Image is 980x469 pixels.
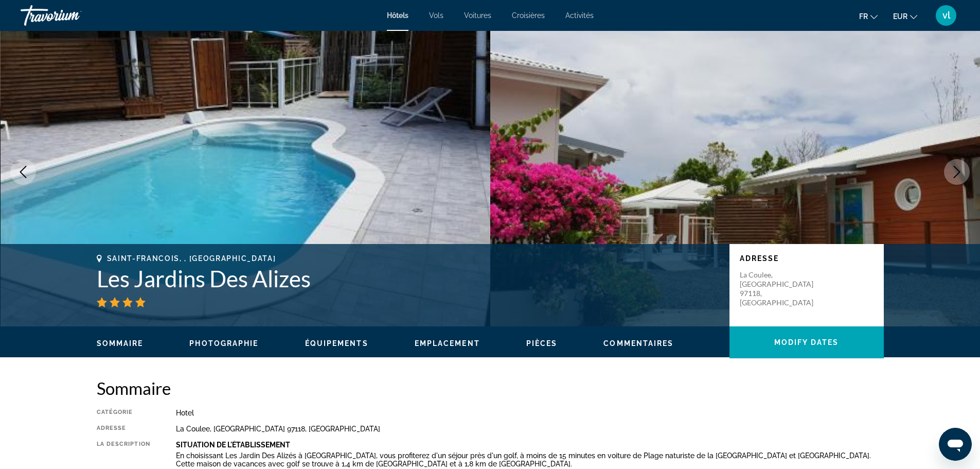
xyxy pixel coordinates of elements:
[97,339,144,348] span: Sommaire
[97,425,150,433] div: Adresse
[859,12,868,21] span: fr
[729,326,884,358] button: Modify Dates
[415,339,480,348] button: Emplacement
[387,11,408,20] a: Hôtels
[740,254,874,263] p: Adresse
[939,428,972,461] iframe: Bouton de lancement de la fenêtre de messagerie
[189,339,258,348] button: Photographie
[176,425,884,433] div: La Coulee, [GEOGRAPHIC_DATA] 97118, [GEOGRAPHIC_DATA]
[464,11,491,20] a: Voitures
[933,5,959,26] button: User Menu
[429,11,443,20] a: Vols
[189,339,258,348] span: Photographie
[97,378,884,398] h2: Sommaire
[176,441,290,449] b: Situation De L'établissement
[97,265,719,292] h1: Les Jardins Des Alizes
[774,338,839,346] span: Modify Dates
[176,451,884,468] p: En choisissant Les Jardin Des Alizés à [GEOGRAPHIC_DATA], vous profiterez d'un séjour près d'un g...
[97,409,150,417] div: Catégorie
[942,10,950,21] span: vl
[859,9,878,24] button: Change language
[176,409,884,417] div: Hotel
[107,254,276,263] span: Saint-Francois, , [GEOGRAPHIC_DATA]
[740,270,822,307] p: La Coulee, [GEOGRAPHIC_DATA] 97118, [GEOGRAPHIC_DATA]
[603,339,673,348] span: Commentaires
[305,339,368,348] span: Équipements
[565,11,594,20] a: Activités
[512,11,545,20] a: Croisières
[10,159,36,185] button: Previous image
[944,159,970,185] button: Next image
[526,339,558,348] span: Pièces
[893,9,917,24] button: Change currency
[603,339,673,348] button: Commentaires
[21,2,123,29] a: Travorium
[415,339,480,348] span: Emplacement
[97,339,144,348] button: Sommaire
[526,339,558,348] button: Pièces
[305,339,368,348] button: Équipements
[893,12,907,21] span: EUR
